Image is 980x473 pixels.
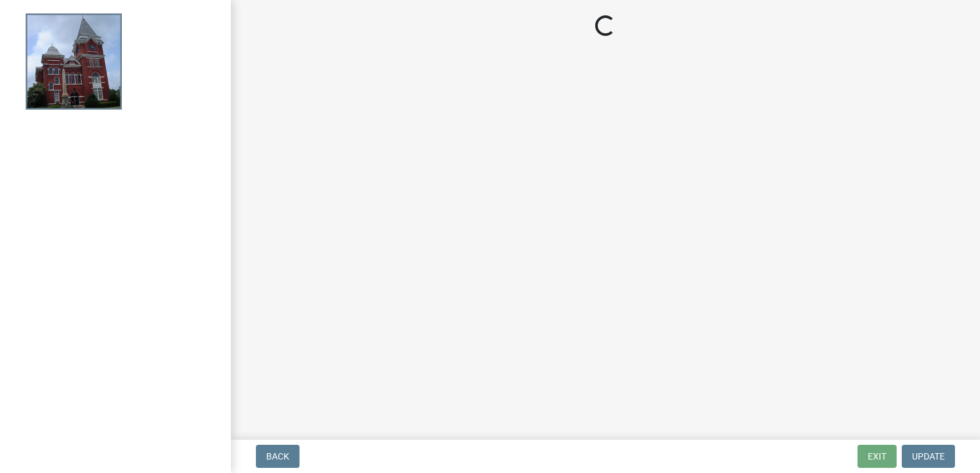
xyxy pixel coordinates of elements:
[26,13,122,110] img: Talbot County, Georgia
[266,451,289,461] span: Back
[902,445,955,468] button: Update
[857,445,897,468] button: Exit
[256,445,300,468] button: Back
[912,451,945,461] span: Update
